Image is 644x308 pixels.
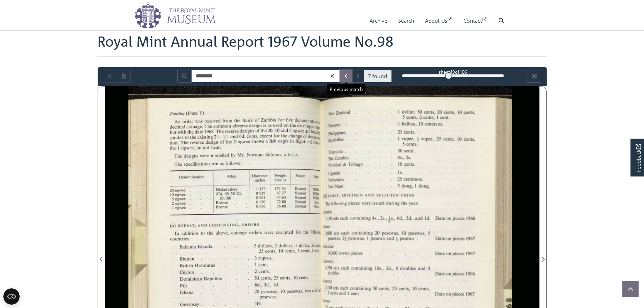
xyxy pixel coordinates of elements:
input: Search for [191,70,340,82]
button: Search [177,70,192,82]
div: sheet of 106 [402,69,504,75]
button: Full screen mode [527,70,541,82]
button: Toggle text selection (Alt+T) [103,70,116,82]
span: 7 found [364,70,392,82]
a: Search [398,11,414,30]
a: Archive [369,11,387,30]
button: Next Match [352,70,364,82]
span: Feedback [634,144,642,172]
button: Previous Match [340,70,352,82]
h1: Royal Mint Annual Report 1967 Volume No.98 [97,33,547,56]
button: Open transcription window [118,70,130,82]
button: Scroll to top [622,281,639,297]
span: 49 [450,69,455,75]
img: logo_wide.png [135,2,216,29]
button: Open CMP widget [3,288,20,305]
div: Previous match [327,84,365,94]
a: Contact [463,11,487,30]
a: Would you like to provide feedback? [630,139,644,176]
a: About Us [425,11,453,30]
